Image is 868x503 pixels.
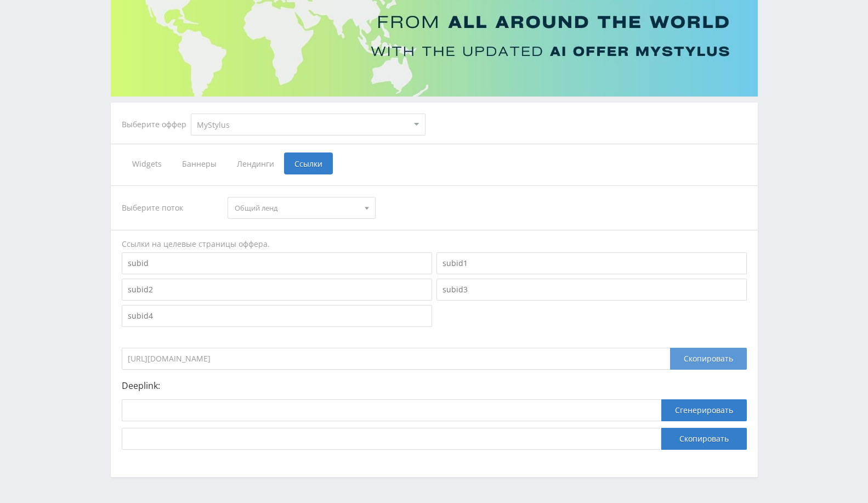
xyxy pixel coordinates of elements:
[122,239,747,250] div: Ссылки на целевые страницы оффера.
[661,428,747,450] button: Скопировать
[235,197,359,218] span: Общий ленд
[122,279,432,301] input: subid2
[122,381,747,391] p: Deeplink:
[284,152,333,174] span: Ссылки
[436,279,747,301] input: subid3
[436,252,747,274] input: subid1
[670,348,747,370] div: Скопировать
[122,305,432,327] input: subid4
[122,197,217,219] div: Выберите поток
[226,152,284,174] span: Лендинги
[122,120,191,129] div: Выберите оффер
[122,152,172,174] span: Widgets
[122,252,432,274] input: subid
[172,152,226,174] span: Баннеры
[661,399,747,421] button: Сгенерировать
